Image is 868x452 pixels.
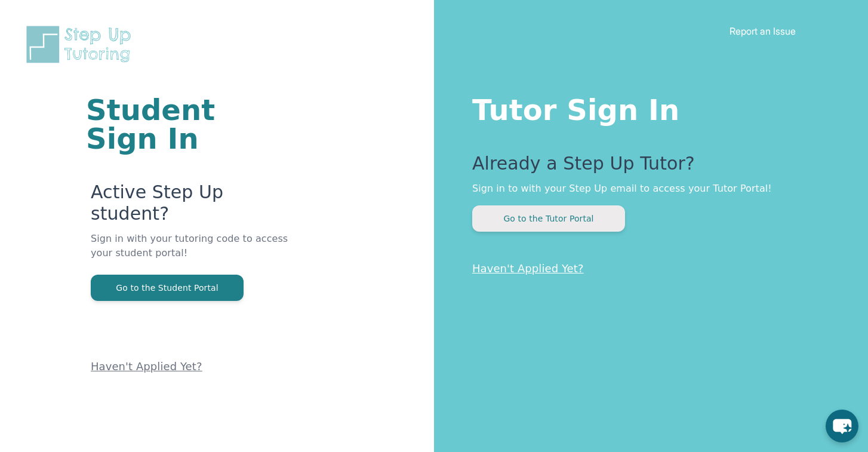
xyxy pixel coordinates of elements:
a: Haven't Applied Yet? [91,360,202,373]
img: Step Up Tutoring horizontal logo [24,24,138,65]
button: Go to the Student Portal [91,275,244,301]
p: Active Step Up student? [91,182,291,232]
h1: Student Sign In [86,96,291,153]
a: Haven't Applied Yet? [472,262,584,275]
p: Sign in to with your Step Up email to access your Tutor Portal! [472,182,820,196]
button: Go to the Tutor Portal [472,205,625,232]
button: chat-button [826,410,858,442]
a: Go to the Student Portal [91,282,244,293]
p: Sign in with your tutoring code to access your student portal! [91,232,291,275]
a: Go to the Tutor Portal [472,213,625,224]
a: Report an Issue [730,25,796,37]
p: Already a Step Up Tutor? [472,153,820,182]
h1: Tutor Sign In [472,91,820,124]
